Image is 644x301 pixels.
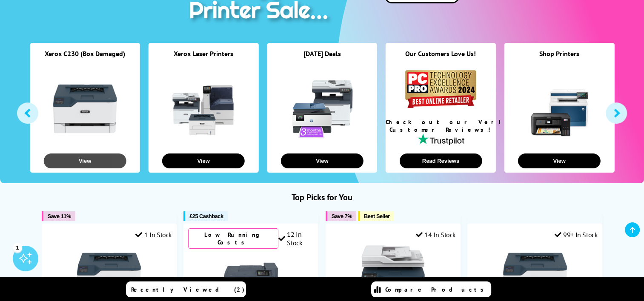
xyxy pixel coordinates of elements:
div: Shop Printers [504,49,615,68]
span: Best Seller [364,213,390,219]
div: Our Customers Love Us! [386,49,496,68]
span: £25 Cashback [189,213,223,219]
span: Save 11% [48,213,71,219]
div: 12 In Stock [278,230,314,247]
div: 1 In Stock [135,230,172,239]
button: View [44,153,126,168]
button: £25 Cashback [183,211,227,221]
div: 99+ In Stock [554,230,598,239]
a: Xerox C230 (Box Damaged) [45,49,125,58]
a: Recently Viewed (2) [126,281,246,297]
span: Save 7% [332,213,352,219]
div: [DATE] Deals [267,49,377,68]
div: 14 In Stock [416,230,456,239]
a: Compare Products [371,281,491,297]
span: Compare Products [385,286,488,293]
div: 1 [13,243,22,252]
div: Low Running Costs [188,228,278,249]
button: View [518,153,601,168]
span: Recently Viewed (2) [131,286,245,293]
a: Xerox Laser Printers [174,49,233,58]
button: View [162,153,245,168]
button: Save 7% [326,211,356,221]
button: Best Seller [358,211,394,221]
button: Read Reviews [399,153,482,168]
div: Check out our Verified Customer Reviews! [386,118,496,133]
button: View [281,153,364,168]
button: Save 11% [42,211,75,221]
